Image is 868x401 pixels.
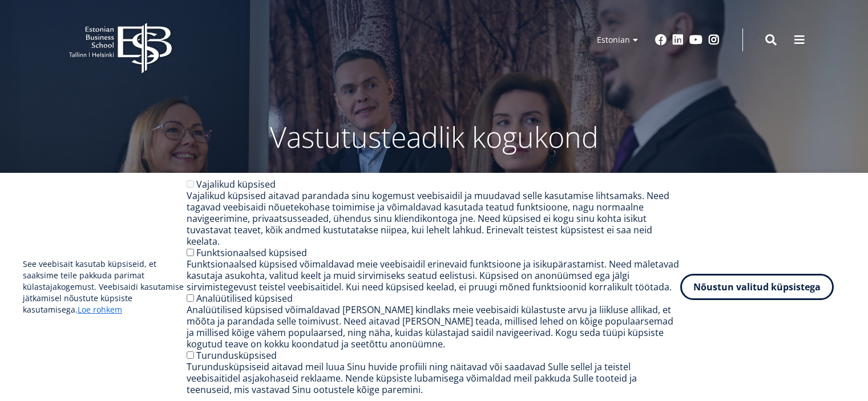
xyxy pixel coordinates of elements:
[655,34,667,46] a: Facebook
[672,34,684,46] a: Linkedin
[23,258,187,315] p: See veebisait kasutab küpsiseid, et saaksime teile pakkuda parimat külastajakogemust. Veebisaidi ...
[196,349,277,362] label: Turundusküpsised
[680,274,834,300] button: Nõustun valitud küpsistega
[689,34,703,46] a: Youtube
[187,304,680,350] div: Analüütilised küpsised võimaldavad [PERSON_NAME] kindlaks meie veebisaidi külastuste arvu ja liik...
[708,34,720,46] a: Instagram
[187,258,680,293] div: Funktsionaalsed küpsised võimaldavad meie veebisaidil erinevaid funktsioone ja isikupärastamist. ...
[196,178,276,191] label: Vajalikud küpsised
[187,361,680,395] div: Turundusküpsiseid aitavad meil luua Sinu huvide profiili ning näitavad või saadavad Sulle sellel ...
[78,304,122,315] a: Loe rohkem
[132,120,737,154] p: Vastutusteadlik kogukond
[196,292,293,305] label: Analüütilised küpsised
[196,246,307,259] label: Funktsionaalsed küpsised
[187,190,680,247] div: Vajalikud küpsised aitavad parandada sinu kogemust veebisaidil ja muudavad selle kasutamise lihts...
